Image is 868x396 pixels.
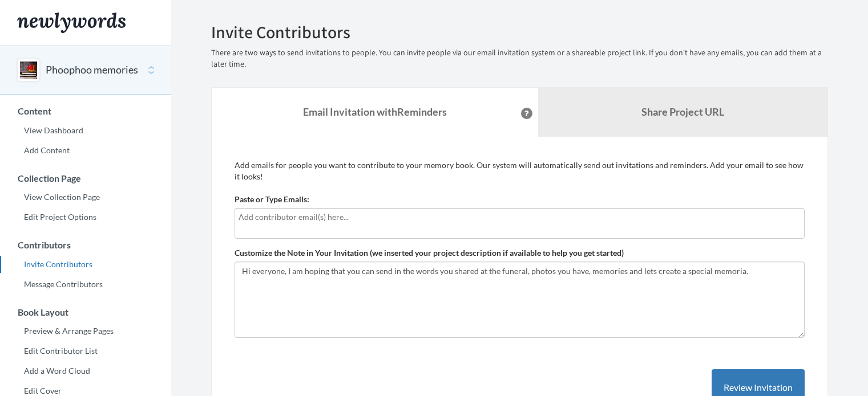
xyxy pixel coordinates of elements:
[1,240,171,250] h3: Contributors
[303,105,447,118] strong: Email Invitation with Reminders
[235,262,805,338] textarea: Hi everyone, I am hoping that you can send in the words you shared at the funeral, photos you hav...
[235,160,805,182] p: Add emails for people you want to contribute to your memory book. Our system will automatically s...
[46,63,138,77] button: Phoophoo memories
[17,13,126,33] img: Newlywords logo
[211,23,828,42] h2: Invite Contributors
[1,106,171,116] h3: Content
[641,105,724,118] b: Share Project URL
[1,173,171,183] h3: Collection Page
[235,194,309,205] label: Paste or Type Emails:
[1,307,171,317] h3: Book Layout
[211,47,828,70] p: There are two ways to send invitations to people. You can invite people via our email invitation ...
[235,247,624,259] label: Customize the Note in Your Invitation (we inserted your project description if available to help ...
[239,211,798,223] input: Add contributor email(s) here...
